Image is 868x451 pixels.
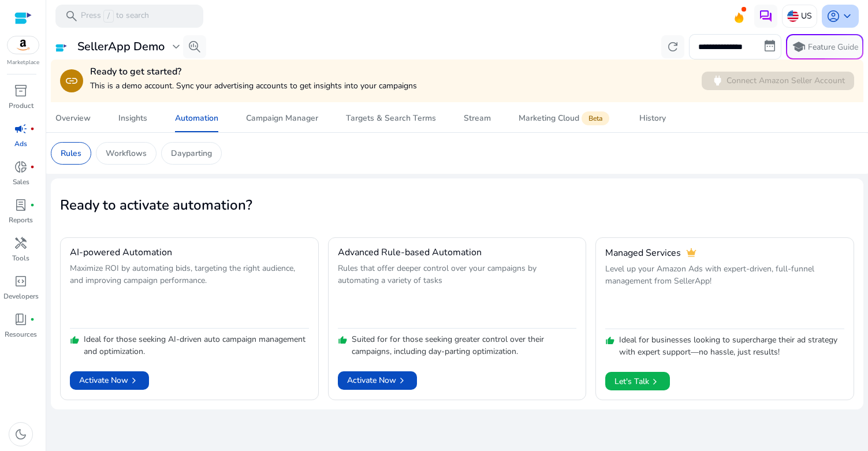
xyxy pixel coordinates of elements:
span: lab_profile [14,198,28,212]
p: Developers [3,291,39,301]
p: Rules [61,147,81,159]
button: search_insights [183,35,206,58]
h3: SellerApp Demo [77,40,165,54]
span: expand_more [169,40,183,54]
button: Let's Talkchevron_right [605,372,670,390]
span: fiber_manual_record [30,203,35,207]
span: Activate Now [347,374,408,386]
div: Targets & Search Terms [346,114,436,122]
span: / [103,10,114,23]
p: This is a demo account. Sync your advertising accounts to get insights into your campaigns [90,80,417,92]
p: Ads [14,139,27,149]
p: US [801,6,812,26]
span: inventory_2 [14,84,28,98]
img: amazon.svg [8,36,39,54]
span: thumb_up [605,336,614,345]
p: Sales [13,177,29,187]
p: Dayparting [171,147,212,159]
div: Stream [464,114,491,122]
p: Rules that offer deeper control over your campaigns by automating a variety of tasks [338,262,577,325]
span: chevron_right [649,376,661,387]
div: Marketing Cloud [519,114,612,123]
div: History [639,114,666,122]
span: keyboard_arrow_down [840,9,854,23]
p: Level up your Amazon Ads with expert-driven, full-funnel management from SellerApp! [605,263,844,325]
p: Marketplace [7,58,39,67]
p: Product [9,100,33,111]
span: refresh [666,40,680,54]
p: Press to search [81,10,149,23]
button: schoolFeature Guide [786,34,863,59]
div: Automation [175,114,218,122]
h4: Ready to get started? [90,66,417,77]
button: refresh [661,35,684,58]
p: Maximize ROI by automating bids, targeting the right audience, and improving campaign performance. [70,262,309,325]
span: dark_mode [14,427,28,441]
p: Resources [5,329,37,340]
span: campaign [14,122,28,136]
p: Ideal for businesses looking to supercharge their ad strategy with expert support—no hassle, just... [619,334,844,358]
span: link [65,74,79,88]
span: chevron_right [396,375,408,386]
span: search_insights [188,40,202,54]
span: thumb_up [338,336,347,345]
span: thumb_up [70,336,79,345]
h4: Advanced Rule-based Automation [338,247,482,258]
span: Beta [582,111,609,125]
p: Suited for for those seeking greater control over their campaigns, including day-parting optimiza... [352,333,577,357]
p: Tools [12,253,29,263]
span: search [65,9,79,23]
p: Workflows [106,147,147,159]
h2: Ready to activate automation? [60,197,854,214]
span: donut_small [14,160,28,174]
span: chevron_right [128,375,140,386]
img: us.svg [787,10,799,22]
button: Activate Nowchevron_right [338,371,417,390]
p: Feature Guide [808,42,858,53]
span: Let's Talk [614,372,661,392]
span: book_4 [14,312,28,326]
span: school [792,40,806,54]
span: code_blocks [14,274,28,288]
p: Reports [9,215,33,225]
div: Insights [118,114,147,122]
h4: AI-powered Automation [70,247,172,258]
span: fiber_manual_record [30,317,35,322]
div: Campaign Manager [246,114,318,122]
button: Activate Nowchevron_right [70,371,149,390]
span: fiber_manual_record [30,165,35,169]
span: handyman [14,236,28,250]
span: fiber_manual_record [30,126,35,131]
p: Ideal for those seeking AI-driven auto campaign management and optimization. [84,333,309,357]
div: Overview [55,114,91,122]
h4: Managed Services [605,248,681,259]
span: account_circle [826,9,840,23]
span: crown [686,247,697,259]
span: Activate Now [79,374,140,386]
